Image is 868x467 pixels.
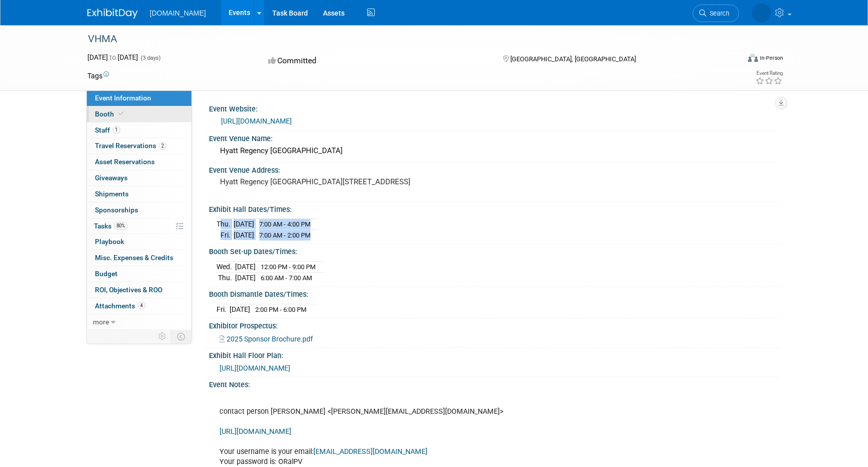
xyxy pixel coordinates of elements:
[209,131,781,144] div: Event Venue Name:
[87,298,191,314] a: Attachments4
[154,330,171,343] td: Personalize Event Tab Strip
[755,71,783,76] div: Event Rating
[94,222,128,230] span: Tasks
[95,286,162,294] span: ROI, Objectives & ROO
[235,272,256,283] td: [DATE]
[138,302,145,309] span: 4
[220,427,291,436] a: [URL][DOMAIN_NAME]
[87,106,191,122] a: Booth
[230,304,250,314] td: [DATE]
[95,126,120,134] span: Staff
[140,55,161,61] span: (3 days)
[216,261,235,272] td: Wed.
[87,186,191,202] a: Shipments
[209,244,781,257] div: Booth Set-up Dates/Times:
[510,55,636,63] span: [GEOGRAPHIC_DATA], [GEOGRAPHIC_DATA]
[87,282,191,298] a: ROI, Objectives & ROO
[95,158,155,166] span: Asset Reservations
[87,250,191,266] a: Misc. Expenses & Credits
[93,318,109,326] span: more
[220,364,290,372] a: [URL][DOMAIN_NAME]
[680,52,783,67] div: Event Format
[119,111,124,116] i: Booth reservation complete
[209,287,781,299] div: Booth Dismantle Dates/Times:
[216,143,773,159] div: Hyatt Regency [GEOGRAPHIC_DATA]
[234,229,254,240] td: [DATE]
[87,123,191,138] a: Staff1
[209,163,781,175] div: Event Venue Address:
[108,53,118,61] span: to
[216,272,235,283] td: Thu.
[84,30,724,48] div: VHMA
[87,53,138,61] span: [DATE] [DATE]
[87,90,191,106] a: Event Information
[87,266,191,282] a: Budget
[216,229,234,240] td: Fri.
[87,234,191,250] a: Playbook
[95,110,126,118] span: Booth
[95,254,173,262] span: Misc. Expenses & Credits
[150,9,206,17] span: [DOMAIN_NAME]
[259,231,310,239] span: 7:00 AM - 2:00 PM
[234,219,254,230] td: [DATE]
[706,10,729,17] span: Search
[95,190,129,198] span: Shipments
[261,263,315,271] span: 12:00 PM - 9:00 PM
[95,174,128,182] span: Giveaways
[209,318,781,331] div: Exhibitor Prospectus:
[159,142,166,150] span: 2
[221,117,292,125] a: [URL][DOMAIN_NAME]
[87,138,191,154] a: Travel Reservations2
[95,142,166,150] span: Travel Reservations
[255,306,306,313] span: 2:00 PM - 6:00 PM
[235,261,256,272] td: [DATE]
[87,9,138,19] img: ExhibitDay
[220,335,313,343] a: 2025 Sponsor Brochure.pdf
[209,348,781,361] div: Exhibit Hall Floor Plan:
[95,270,118,278] span: Budget
[95,206,138,214] span: Sponsorships
[209,377,781,390] div: Event Notes:
[227,335,313,343] span: 2025 Sponsor Brochure.pdf
[87,71,109,81] td: Tags
[114,222,128,229] span: 80%
[261,274,312,282] span: 6:00 AM - 7:00 AM
[87,314,191,330] a: more
[95,238,124,246] span: Playbook
[87,154,191,170] a: Asset Reservations
[313,447,427,456] a: [EMAIL_ADDRESS][DOMAIN_NAME]
[95,302,145,310] span: Attachments
[693,5,739,22] a: Search
[209,202,781,214] div: Exhibit Hall Dates/Times:
[216,219,234,230] td: Thu.
[220,177,436,186] pre: Hyatt Regency [GEOGRAPHIC_DATA][STREET_ADDRESS]
[87,202,191,218] a: Sponsorships
[209,101,781,114] div: Event Website:
[259,220,310,228] span: 7:00 AM - 4:00 PM
[87,170,191,186] a: Giveaways
[216,304,230,314] td: Fri.
[87,218,191,234] a: Tasks80%
[752,4,771,23] img: Jack Curran
[759,54,783,62] div: In-Person
[171,330,192,343] td: Toggle Event Tabs
[265,52,487,70] div: Committed
[95,94,151,102] span: Event Information
[748,54,758,62] img: Format-Inperson.png
[113,126,120,134] span: 1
